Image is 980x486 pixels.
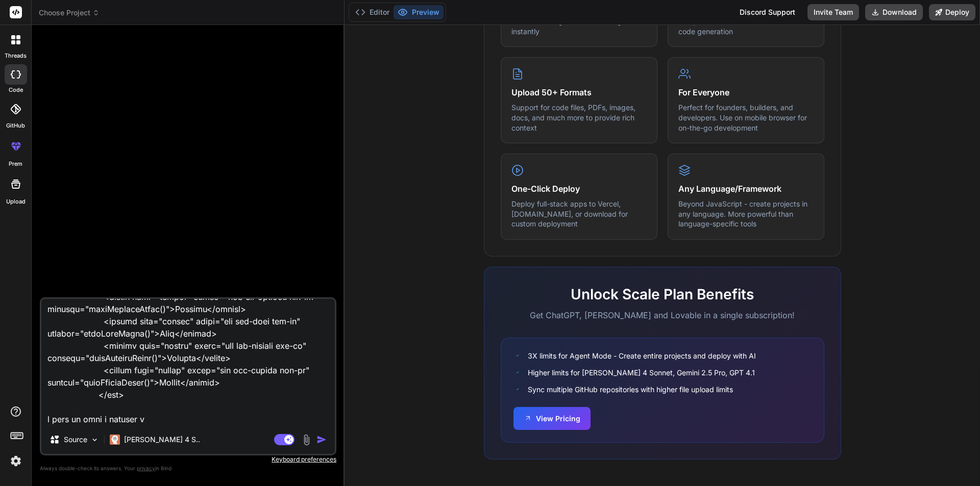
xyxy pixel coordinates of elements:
[513,407,591,430] button: View Pricing
[40,455,336,464] p: Keyboard preferences
[301,434,312,446] img: attachment
[528,367,755,378] span: Higher limits for [PERSON_NAME] 4 Sonnet, Gemini 2.5 Pro, GPT 4.1
[807,4,859,20] button: Invite Team
[678,183,814,195] h4: Any Language/Framework
[5,52,27,60] label: threads
[501,284,824,305] h2: Unlock Scale Plan Benefits
[351,5,394,19] button: Editor
[678,103,814,133] p: Perfect for founders, builders, and developers. Use on mobile browser for on-the-go development
[41,299,335,425] textarea: lorem IpsumdoloRsitametco adipisc Elitseddoe { temporinc $utlaboreeTdol; magnaa enimadmi __veniam...
[40,464,336,473] p: Always double-check its answers. Your in Bind
[137,465,155,471] span: privacy
[929,4,975,20] button: Deploy
[528,350,756,361] span: 3X limits for Agent Mode - Create entire projects and deploy with AI
[124,434,200,445] p: [PERSON_NAME] 4 S..
[733,4,801,20] div: Discord Support
[90,436,99,444] img: Pick Models
[678,199,814,229] p: Beyond JavaScript - create projects in any language. More powerful than language-specific tools
[316,434,327,445] img: icon
[6,121,25,130] label: GitHub
[9,160,22,168] label: prem
[7,452,24,470] img: settings
[511,183,647,195] h4: One-Click Deploy
[6,197,26,206] label: Upload
[394,5,444,19] button: Preview
[678,86,814,98] h4: For Everyone
[64,434,87,445] p: Source
[39,8,100,18] span: Choose Project
[501,309,824,321] p: Get ChatGPT, [PERSON_NAME] and Lovable in a single subscription!
[511,86,647,98] h4: Upload 50+ Formats
[528,384,733,395] span: Sync multiple GitHub repositories with higher file upload limits
[110,434,120,445] img: Claude 4 Sonnet
[511,103,647,133] p: Support for code files, PDFs, images, docs, and much more to provide rich context
[9,86,23,94] label: code
[511,199,647,229] p: Deploy full-stack apps to Vercel, [DOMAIN_NAME], or download for custom deployment
[865,4,923,20] button: Download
